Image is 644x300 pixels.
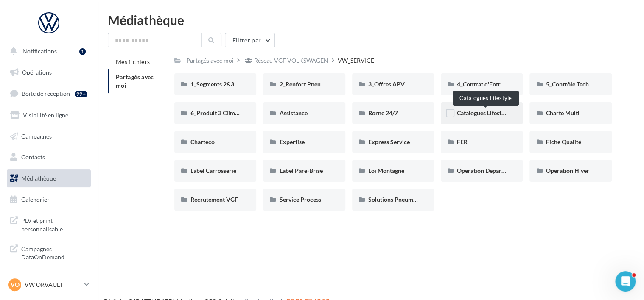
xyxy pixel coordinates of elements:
div: Catalogues Lifestyle [453,91,519,106]
span: Borne 24/7 [368,109,398,117]
a: Campagnes [5,128,92,145]
p: VW ORVAULT [25,281,81,289]
span: PLV et print personnalisable [21,215,87,233]
span: FER [457,138,468,145]
span: Expertise [279,138,304,145]
a: Visibilité en ligne [5,106,92,124]
span: Catalogues Lifestyle [457,109,509,117]
span: VO [11,281,20,289]
span: Boîte de réception [22,90,70,97]
span: Fiche Qualité [546,138,581,145]
span: Contacts [21,153,45,161]
a: PLV et print personnalisable [5,211,92,236]
div: Médiathèque [108,14,634,26]
div: Réseau VGF VOLKSWAGEN [254,56,328,65]
span: Notifications [22,47,57,55]
span: Médiathèque [21,175,56,182]
div: VW_SERVICE [338,56,374,65]
span: Solutions Pneumatiques [368,196,432,203]
span: Opération Hiver [546,167,589,174]
div: 1 [79,48,86,55]
a: Boîte de réception99+ [5,84,92,103]
span: 6_Produit 3 Climatisation [190,109,258,117]
span: Campagnes [21,132,52,139]
a: Contacts [5,148,92,166]
div: Partagés avec moi [186,56,234,65]
span: 2_Renfort Pneumatiques [279,81,344,88]
span: 4_Contrat d'Entretien [457,81,514,88]
a: VO VW ORVAULT [7,277,91,293]
span: 5_Contrôle Technique offert [546,81,620,88]
span: Opération Départ en Vacances [457,167,537,174]
span: Opérations [22,69,52,76]
span: Visibilité en ligne [23,111,68,119]
span: Express Service [368,138,410,145]
span: Recrutement VGF [190,196,238,203]
div: 99+ [75,91,87,97]
span: Charteco [190,138,215,145]
button: Notifications 1 [5,42,89,60]
span: Loi Montagne [368,167,404,174]
span: 1_Segments 2&3 [190,81,234,88]
a: Campagnes DataOnDemand [5,240,92,265]
span: Partagés avec moi [116,73,154,89]
a: Calendrier [5,191,92,208]
button: Filtrer par [225,33,275,47]
a: Opérations [5,64,92,81]
span: Assistance [279,109,307,117]
span: Label Pare-Brise [279,167,322,174]
iframe: Intercom live chat [615,271,636,292]
span: 3_Offres APV [368,81,405,88]
a: Médiathèque [5,169,92,187]
span: Label Carrosserie [190,167,236,174]
span: Campagnes DataOnDemand [21,243,87,261]
span: Mes fichiers [116,58,150,65]
span: Service Process [279,196,321,203]
span: Calendrier [21,196,50,203]
span: Charte Multi [546,109,579,117]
